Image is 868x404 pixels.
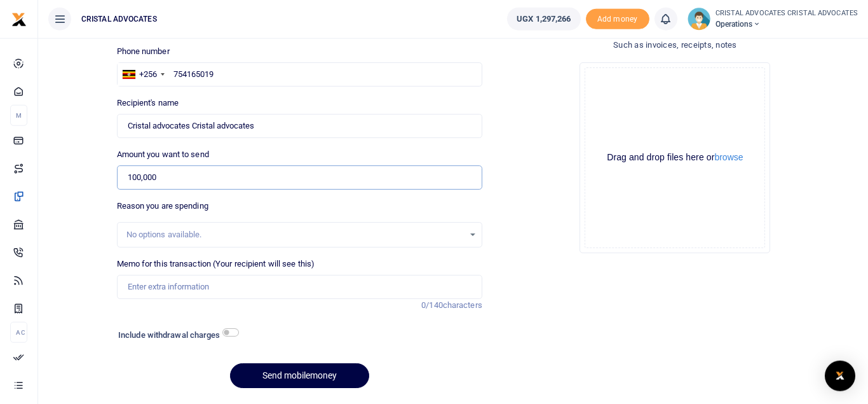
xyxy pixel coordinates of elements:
[118,63,168,86] div: Uganda: +256
[230,363,369,388] button: Send mobilemoney
[714,153,743,162] button: browse
[715,18,858,30] span: Operations
[715,8,858,19] small: CRISTAL ADVOCATES CRISTAL ADVOCATES
[688,8,858,31] a: profile-user CRISTAL ADVOCATES CRISTAL ADVOCATES Operations
[517,13,571,25] span: UGX 1,297,266
[443,300,482,310] span: characters
[586,13,649,23] a: Add money
[580,62,770,253] div: File Uploader
[688,8,710,31] img: profile-user
[117,275,482,299] input: Enter extra information
[10,322,27,343] li: Ac
[118,330,233,340] h6: Include withdrawal charges
[117,258,315,270] label: Memo for this transaction (Your recipient will see this)
[11,12,27,27] img: logo-small
[117,165,482,190] input: UGX
[421,300,443,310] span: 0/140
[502,8,585,31] li: Wallet ballance
[10,105,27,126] li: M
[507,8,580,31] a: UGX 1,297,266
[117,45,170,58] label: Phone number
[825,361,855,391] div: Open Intercom Messenger
[117,114,482,138] input: MTN & Airtel numbers are validated
[586,9,649,30] span: Add money
[117,97,179,109] label: Recipient's name
[117,200,208,212] label: Reason you are spending
[139,68,157,81] div: +256
[11,14,27,24] a: logo-small logo-large logo-large
[492,38,858,52] h4: Such as invoices, receipts, notes
[117,62,482,87] input: Enter phone number
[76,13,162,25] span: CRISTAL ADVOCATES
[126,228,464,241] div: No options available.
[586,9,649,30] li: Toup your wallet
[117,148,209,161] label: Amount you want to send
[585,151,764,164] div: Drag and drop files here or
